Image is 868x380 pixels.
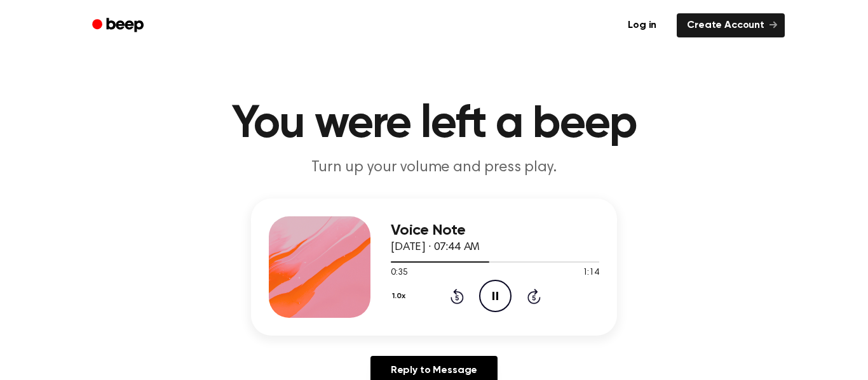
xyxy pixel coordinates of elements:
button: 1.0x [391,285,410,307]
a: Beep [83,13,155,38]
a: Log in [615,11,669,40]
span: [DATE] · 07:44 AM [391,242,480,253]
h1: You were left a beep [109,102,759,147]
a: Create Account [677,13,785,37]
span: 1:14 [583,266,599,280]
span: 0:35 [391,266,407,280]
h3: Voice Note [391,222,599,239]
p: Turn up your volume and press play. [190,157,678,178]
